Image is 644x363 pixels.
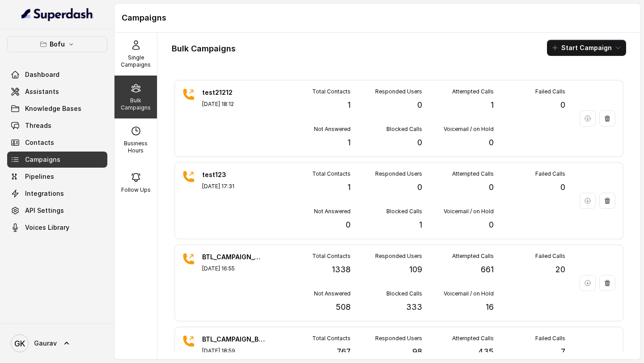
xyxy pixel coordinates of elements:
[444,290,494,297] p: Voicemail / on Hold
[202,88,265,97] p: test21212
[489,219,494,231] p: 0
[386,290,422,297] p: Blocked Calls
[118,54,153,68] p: Single Campaigns
[375,88,422,95] p: Responded Users
[118,140,153,154] p: Business Hours
[452,88,494,95] p: Attempted Calls
[314,126,351,133] p: Not Answered
[172,42,236,56] h1: Bulk Campaigns
[312,170,351,177] p: Total Contacts
[535,253,565,260] p: Failed Calls
[21,7,93,21] img: light.svg
[7,152,107,168] a: Campaigns
[347,136,351,149] p: 1
[386,208,422,215] p: Blocked Calls
[452,335,494,342] p: Attempted Calls
[202,335,265,344] p: BTL_CAMPAIGN_BLR_JAYNAGAR_100925_01
[481,263,494,276] p: 661
[561,346,565,358] p: 7
[122,11,633,25] h1: Campaigns
[7,219,107,236] a: Voices Library
[202,253,265,262] p: BTL_CAMPAIGN_GGN_GGN_110925_01
[375,170,422,177] p: Responded Users
[547,40,626,56] button: Start Campaign
[202,347,265,355] p: [DATE] 18:59
[314,290,351,297] p: Not Answered
[202,170,265,179] p: test123
[121,186,151,194] p: Follow Ups
[7,331,107,356] a: Gaurav
[312,88,351,95] p: Total Contacts
[50,39,65,50] p: Bofu
[560,99,565,111] p: 0
[7,203,107,219] a: API Settings
[7,186,107,202] a: Integrations
[489,136,494,149] p: 0
[14,339,25,348] text: GK
[25,189,64,198] span: Integrations
[7,101,107,117] a: Knowledge Bases
[25,138,54,147] span: Contacts
[312,335,351,342] p: Total Contacts
[535,335,565,342] p: Failed Calls
[412,346,422,358] p: 98
[535,88,565,95] p: Failed Calls
[25,206,64,215] span: API Settings
[336,301,351,313] p: 508
[555,263,565,276] p: 20
[118,97,153,111] p: Bulk Campaigns
[7,67,107,83] a: Dashboard
[25,104,81,113] span: Knowledge Bases
[444,126,494,133] p: Voicemail / on Hold
[25,121,51,130] span: Threads
[489,181,494,194] p: 0
[417,181,422,194] p: 0
[25,155,60,164] span: Campaigns
[337,346,351,358] p: 767
[25,70,59,79] span: Dashboard
[332,263,351,276] p: 1338
[452,170,494,177] p: Attempted Calls
[25,223,69,232] span: Voices Library
[202,265,265,272] p: [DATE] 16:55
[486,301,494,313] p: 16
[25,87,59,96] span: Assistants
[444,208,494,215] p: Voicemail / on Hold
[375,253,422,260] p: Responded Users
[7,36,107,52] button: Bofu
[202,183,265,190] p: [DATE] 17:31
[419,219,422,231] p: 1
[560,181,565,194] p: 0
[7,169,107,185] a: Pipelines
[409,263,422,276] p: 109
[535,170,565,177] p: Failed Calls
[375,335,422,342] p: Responded Users
[314,208,351,215] p: Not Answered
[452,253,494,260] p: Attempted Calls
[7,84,107,100] a: Assistants
[202,101,265,108] p: [DATE] 18:12
[25,172,54,181] span: Pipelines
[347,99,351,111] p: 1
[417,99,422,111] p: 0
[346,219,351,231] p: 0
[491,99,494,111] p: 1
[34,339,57,348] span: Gaurav
[417,136,422,149] p: 0
[312,253,351,260] p: Total Contacts
[7,118,107,134] a: Threads
[7,135,107,151] a: Contacts
[478,346,494,358] p: 435
[386,126,422,133] p: Blocked Calls
[347,181,351,194] p: 1
[406,301,422,313] p: 333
